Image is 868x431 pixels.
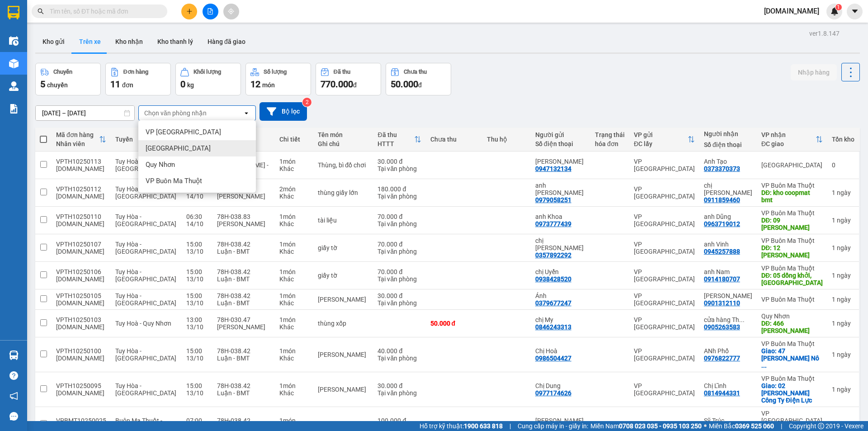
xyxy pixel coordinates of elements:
[259,102,307,121] button: Bộ lọc
[837,386,851,393] span: ngày
[110,79,120,90] span: 11
[634,316,695,331] div: VP [GEOGRAPHIC_DATA]
[279,417,309,424] div: 1 món
[250,79,260,90] span: 12
[704,141,752,148] div: Số điện thoại
[535,292,586,299] div: Ánh
[186,275,208,283] div: 13/10
[217,275,270,283] div: Luận - BMT
[535,355,571,362] div: 0986504427
[377,185,421,193] div: 180.000 đ
[186,382,208,389] div: 15:00
[9,412,18,421] span: message
[279,316,309,323] div: 1 món
[279,165,309,172] div: Khác
[704,158,752,165] div: Anh Tạo
[115,347,176,362] span: Tuy Hòa - [GEOGRAPHIC_DATA]
[818,423,824,429] span: copyright
[181,4,197,19] button: plus
[704,299,740,307] div: 0901312110
[334,69,350,75] div: Đã thu
[318,272,368,279] div: giấy tờ
[146,128,221,137] span: VP [GEOGRAPHIC_DATA]
[634,140,688,147] div: ĐC lấy
[56,248,106,255] div: huong.bb
[757,5,826,17] span: [DOMAIN_NAME]
[186,241,208,248] div: 15:00
[386,63,451,95] button: Chưa thu50.000đ
[837,189,851,196] span: ngày
[217,193,270,200] div: [PERSON_NAME]
[704,182,752,196] div: chị Hà Nhất
[9,392,18,400] span: notification
[377,158,421,165] div: 30.000 đ
[535,213,586,220] div: anh Khoa
[35,31,72,52] button: Kho gửi
[761,410,823,424] div: VP [GEOGRAPHIC_DATA]
[535,316,586,323] div: chị My
[704,382,752,389] div: Chị Lĩnh
[595,140,625,147] div: hóa đơn
[634,292,695,307] div: VP [GEOGRAPHIC_DATA]
[761,313,823,320] div: Quy Nhơn
[704,268,752,275] div: anh Nam
[634,268,695,283] div: VP [GEOGRAPHIC_DATA]
[186,323,208,331] div: 13/10
[377,347,421,355] div: 40.000 đ
[186,8,193,14] span: plus
[535,165,571,172] div: 0947132134
[761,217,823,231] div: DĐ: 09 lê duẩn
[279,248,309,255] div: Khác
[279,158,309,165] div: 1 món
[186,220,208,227] div: 14/10
[40,79,45,90] span: 5
[761,189,823,204] div: DĐ: kho coopmat bmt
[38,8,44,14] span: search
[634,347,695,362] div: VP [GEOGRAPHIC_DATA]
[186,355,208,362] div: 13/10
[203,4,218,19] button: file-add
[53,69,72,75] div: Chuyến
[279,193,309,200] div: Khác
[761,382,823,404] div: Giao: 02 lê Duẩn Công Ty Điện Lực
[761,244,823,259] div: DĐ: 12 Lý Thái Tổ
[318,386,368,393] div: Tài Liệu
[634,241,695,255] div: VP [GEOGRAPHIC_DATA]
[279,299,309,307] div: Khác
[56,323,106,331] div: thao.bb
[837,4,840,10] span: 1
[761,131,816,138] div: VP nhận
[430,136,478,143] div: Chưa thu
[150,31,200,52] button: Kho thanh lý
[595,131,625,138] div: Trạng thái
[138,120,256,193] ul: Menu
[535,220,571,227] div: 0973777439
[704,355,740,362] div: 0976822777
[709,421,774,431] span: Miền Bắc
[377,248,421,255] div: Tại văn phòng
[535,196,571,204] div: 0979058251
[373,128,425,152] th: Toggle SortBy
[144,109,207,118] div: Chọn văn phòng nhận
[535,417,586,424] div: Anh Luận
[832,421,854,428] div: 1
[243,109,250,117] svg: open
[832,217,854,224] div: 1
[217,299,270,307] div: Luận - BMT
[186,389,208,397] div: 13/10
[186,417,208,424] div: 07:00
[217,248,270,255] div: Luận - BMT
[739,316,745,323] span: ...
[217,389,270,397] div: Luận - BMT
[279,292,309,299] div: 1 món
[634,213,695,227] div: VP [GEOGRAPHIC_DATA]
[279,323,309,331] div: Khác
[837,244,851,251] span: ngày
[535,251,571,259] div: 0357892292
[704,316,752,323] div: cửa hàng Thế Vũ
[223,4,239,19] button: aim
[761,320,823,334] div: DĐ: 466 Trần Hưng Đạo
[837,217,851,224] span: ngày
[377,417,421,424] div: 100.000 đ
[186,193,208,200] div: 14/10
